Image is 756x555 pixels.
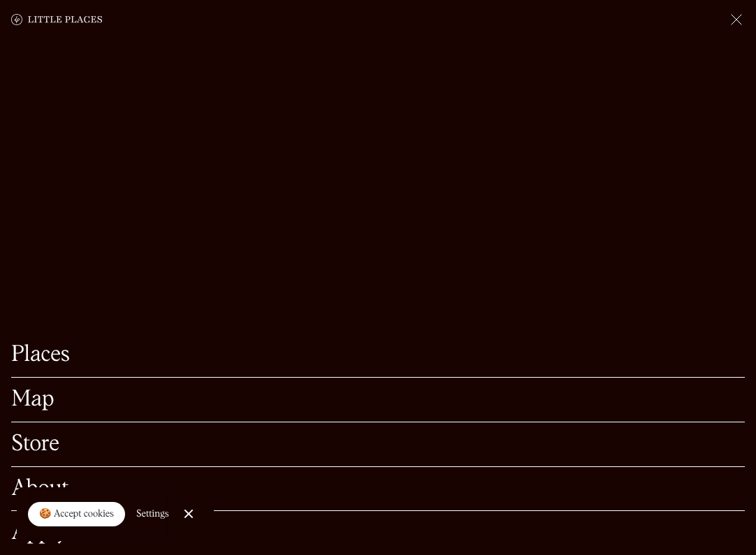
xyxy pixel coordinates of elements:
a: Apply [11,522,745,544]
div: Settings [136,509,169,519]
div: 🍪 Accept cookies [39,508,114,521]
a: Map [11,389,745,410]
a: Store [11,434,745,455]
a: Close Cookie Popup [175,500,203,528]
a: Settings [136,498,169,530]
a: 🍪 Accept cookies [28,502,125,527]
a: Places [11,344,745,366]
a: About [11,478,745,500]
